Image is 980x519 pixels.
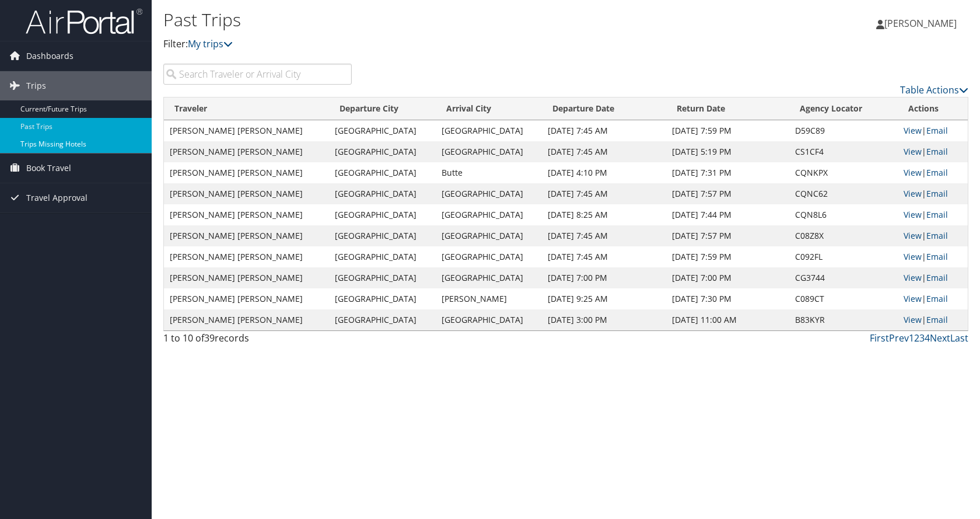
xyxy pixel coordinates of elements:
[436,267,542,288] td: [GEOGRAPHIC_DATA]
[163,331,352,351] div: 1 to 10 of records
[898,246,968,267] td: |
[329,246,436,267] td: [GEOGRAPHIC_DATA]
[542,120,666,141] td: [DATE] 7:45 AM
[436,162,542,183] td: Butte
[926,314,948,325] a: Email
[329,204,436,225] td: [GEOGRAPHIC_DATA]
[329,141,436,162] td: [GEOGRAPHIC_DATA]
[164,204,329,225] td: [PERSON_NAME] [PERSON_NAME]
[789,288,898,309] td: C089CT
[789,120,898,141] td: D59C89
[926,293,948,304] a: Email
[542,225,666,246] td: [DATE] 7:45 AM
[436,225,542,246] td: [GEOGRAPHIC_DATA]
[898,225,968,246] td: |
[904,314,922,325] a: View
[666,204,789,225] td: [DATE] 7:44 PM
[436,288,542,309] td: [PERSON_NAME]
[164,267,329,288] td: [PERSON_NAME] [PERSON_NAME]
[898,162,968,183] td: |
[789,204,898,225] td: CQN8L6
[542,183,666,204] td: [DATE] 7:45 AM
[329,267,436,288] td: [GEOGRAPHIC_DATA]
[898,309,968,330] td: |
[329,183,436,204] td: [GEOGRAPHIC_DATA]
[436,97,542,120] th: Arrival City: activate to sort column ascending
[436,309,542,330] td: [GEOGRAPHIC_DATA]
[898,204,968,225] td: |
[542,204,666,225] td: [DATE] 8:25 AM
[542,267,666,288] td: [DATE] 7:00 PM
[926,230,948,241] a: Email
[876,6,968,41] a: [PERSON_NAME]
[898,267,968,288] td: |
[900,83,968,96] a: Table Actions
[926,167,948,178] a: Email
[666,120,789,141] td: [DATE] 7:59 PM
[904,146,922,157] a: View
[930,332,950,344] a: Next
[789,97,898,120] th: Agency Locator: activate to sort column ascending
[914,332,919,344] a: 2
[926,188,948,199] a: Email
[666,309,789,330] td: [DATE] 11:00 AM
[789,162,898,183] td: CQNKPX
[542,162,666,183] td: [DATE] 4:10 PM
[204,332,215,344] span: 39
[163,8,700,32] h1: Past Trips
[904,251,922,262] a: View
[898,141,968,162] td: |
[329,225,436,246] td: [GEOGRAPHIC_DATA]
[666,288,789,309] td: [DATE] 7:30 PM
[542,97,666,120] th: Departure Date: activate to sort column ascending
[898,183,968,204] td: |
[164,120,329,141] td: [PERSON_NAME] [PERSON_NAME]
[904,272,922,283] a: View
[926,146,948,157] a: Email
[926,251,948,262] a: Email
[26,8,142,35] img: airportal-logo.png
[789,225,898,246] td: C08Z8X
[666,141,789,162] td: [DATE] 5:19 PM
[436,141,542,162] td: [GEOGRAPHIC_DATA]
[329,120,436,141] td: [GEOGRAPHIC_DATA]
[904,167,922,178] a: View
[919,332,925,344] a: 3
[542,288,666,309] td: [DATE] 9:25 AM
[889,332,909,344] a: Prev
[898,120,968,141] td: |
[789,267,898,288] td: CG3744
[26,41,73,71] span: Dashboards
[329,162,436,183] td: [GEOGRAPHIC_DATA]
[163,37,700,52] p: Filter:
[542,309,666,330] td: [DATE] 3:00 PM
[904,188,922,199] a: View
[436,246,542,267] td: [GEOGRAPHIC_DATA]
[904,293,922,304] a: View
[666,225,789,246] td: [DATE] 7:57 PM
[164,246,329,267] td: [PERSON_NAME] [PERSON_NAME]
[329,309,436,330] td: [GEOGRAPHIC_DATA]
[542,246,666,267] td: [DATE] 7:45 AM
[789,183,898,204] td: CQNC62
[904,230,922,241] a: View
[164,225,329,246] td: [PERSON_NAME] [PERSON_NAME]
[909,332,914,344] a: 1
[950,332,968,344] a: Last
[163,64,352,85] input: Search Traveler or Arrival City
[666,162,789,183] td: [DATE] 7:31 PM
[925,332,930,344] a: 4
[436,204,542,225] td: [GEOGRAPHIC_DATA]
[789,141,898,162] td: CS1CF4
[926,209,948,220] a: Email
[789,246,898,267] td: C092FL
[884,17,957,30] span: [PERSON_NAME]
[436,183,542,204] td: [GEOGRAPHIC_DATA]
[898,288,968,309] td: |
[26,183,87,213] span: Travel Approval
[164,97,329,120] th: Traveler: activate to sort column ascending
[164,309,329,330] td: [PERSON_NAME] [PERSON_NAME]
[926,125,948,136] a: Email
[164,183,329,204] td: [PERSON_NAME] [PERSON_NAME]
[188,37,233,50] a: My trips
